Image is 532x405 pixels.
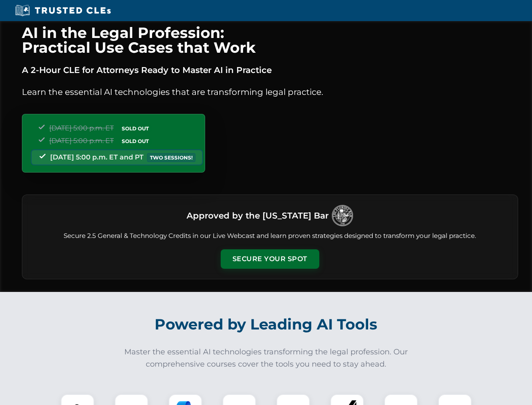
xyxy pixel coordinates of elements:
p: Master the essential AI technologies transforming the legal profession. Our comprehensive courses... [119,346,414,370]
span: SOLD OUT [119,124,152,133]
h2: Powered by Leading AI Tools [33,310,500,339]
span: [DATE] 5:00 p.m. ET [49,124,114,132]
span: [DATE] 5:00 p.m. ET [49,137,114,145]
h1: AI in the Legal Profession: Practical Use Cases that Work [22,25,518,55]
button: Secure Your Spot [221,249,319,269]
p: A 2-Hour CLE for Attorneys Ready to Master AI in Practice [22,63,518,77]
h3: Approved by the [US_STATE] Bar [187,208,329,223]
span: SOLD OUT [119,137,152,146]
img: Logo [332,205,353,226]
img: Trusted CLEs [13,4,113,17]
p: Learn the essential AI technologies that are transforming legal practice. [22,85,518,99]
p: Secure 2.5 General & Technology Credits in our Live Webcast and learn proven strategies designed ... [32,231,508,241]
